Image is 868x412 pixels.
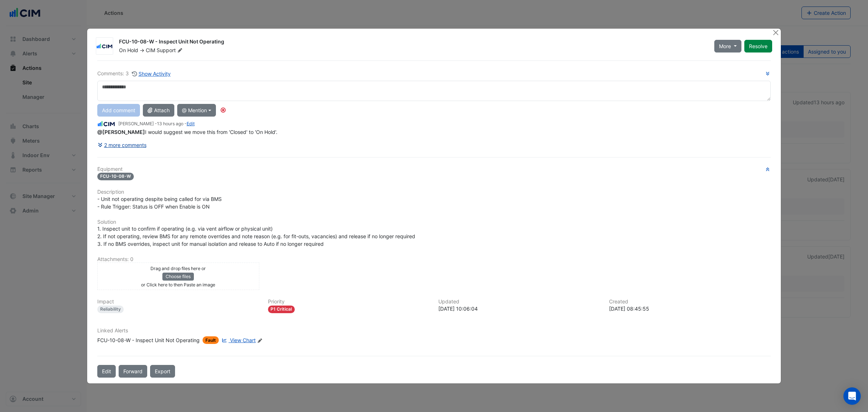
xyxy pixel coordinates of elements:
div: [DATE] 08:45:55 [609,305,771,312]
h6: Equipment [97,166,771,172]
h6: Solution [97,219,771,225]
small: or Click here to then Paste an image [141,282,215,287]
div: FCU-10-08-W - Inspect Unit Not Operating [97,336,200,344]
div: Tooltip anchor [220,107,226,113]
small: Drag and drop files here or [150,266,206,271]
span: Support [157,47,184,54]
a: Export [150,365,175,378]
img: CIM [96,43,113,50]
h6: Linked Alerts [97,328,771,334]
h6: Description [97,189,771,195]
fa-icon: Edit Linked Alerts [257,338,263,343]
div: Comments: 3 [97,70,171,78]
span: -> [140,47,144,53]
span: I would suggest we move this from 'Closed' to 'On Hold'. [97,129,277,135]
button: Attach [143,104,174,117]
span: 1. Inspect unit to confirm if operating (e.g. via vent airflow or physical unit) 2. If not operat... [97,226,415,247]
span: 2025-10-15 10:05:51 [157,121,183,126]
div: [DATE] 10:06:04 [438,305,600,312]
button: Resolve [744,40,772,52]
button: Edit [97,365,116,378]
button: More [714,40,741,52]
span: More [719,42,731,50]
a: View Chart [220,336,256,344]
span: - Unit not operating despite being called for via BMS - Rule Trigger: Status is OFF when Enable i... [97,196,222,210]
h6: Impact [97,299,259,305]
a: Edit [187,121,195,126]
h6: Created [609,299,771,305]
span: Fault [203,336,219,344]
button: Show Activity [132,70,171,78]
div: P1 Critical [268,306,295,313]
h6: Attachments: 0 [97,256,771,262]
span: On Hold [119,47,138,53]
button: 2 more comments [97,139,147,151]
button: Forward [119,365,147,378]
span: 3hardmanstreet@ngbailey.co.uk [NG Bailey] [97,129,145,135]
span: CIM [146,47,155,53]
div: Reliability [97,306,124,313]
span: FCU-10-08-W [97,173,134,180]
h6: Updated [438,299,600,305]
img: CIM [97,120,115,128]
small: [PERSON_NAME] - - [118,121,195,127]
button: Choose files [162,273,194,281]
div: FCU-10-08-W - Inspect Unit Not Operating [119,38,706,47]
h6: Priority [268,299,430,305]
div: Open Intercom Messenger [843,387,861,405]
span: View Chart [230,337,256,343]
button: Close [772,29,779,36]
button: @ Mention [177,104,216,117]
